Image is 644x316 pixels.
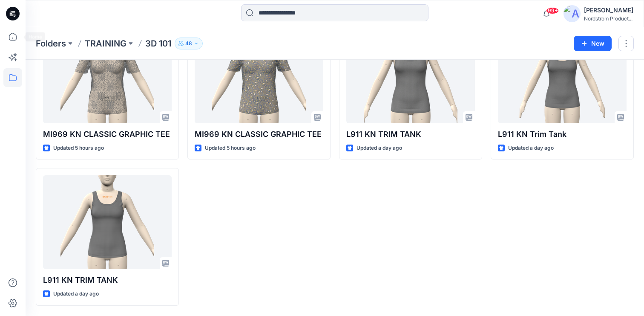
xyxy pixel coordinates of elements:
[508,144,554,153] p: Updated a day ago
[563,5,581,22] img: avatar
[43,175,172,269] a: L911 KN TRIM TANK
[205,144,256,153] p: Updated 5 hours ago
[584,15,633,22] div: Nordstrom Product...
[546,7,559,14] span: 99+
[36,38,66,49] a: Folders
[53,144,104,153] p: Updated 5 hours ago
[498,29,627,123] a: L911 KN Trim Tank
[43,128,172,140] p: MI969 KN CLASSIC GRAPHIC TEE
[195,128,323,140] p: MI969 KN CLASSIC GRAPHIC TEE
[43,29,172,123] a: MI969 KN CLASSIC GRAPHIC TEE
[356,144,402,153] p: Updated a day ago
[53,290,99,299] p: Updated a day ago
[584,5,633,15] div: [PERSON_NAME]
[185,39,192,48] p: 48
[574,36,612,51] button: New
[498,128,627,140] p: L911 KN Trim Tank
[346,29,475,123] a: L911 KN TRIM TANK
[85,38,126,49] a: TRAINING
[43,274,172,286] p: L911 KN TRIM TANK
[346,128,475,140] p: L911 KN TRIM TANK
[195,29,323,123] a: MI969 KN CLASSIC GRAPHIC TEE
[145,38,171,49] p: 3D 101
[175,38,203,49] button: 48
